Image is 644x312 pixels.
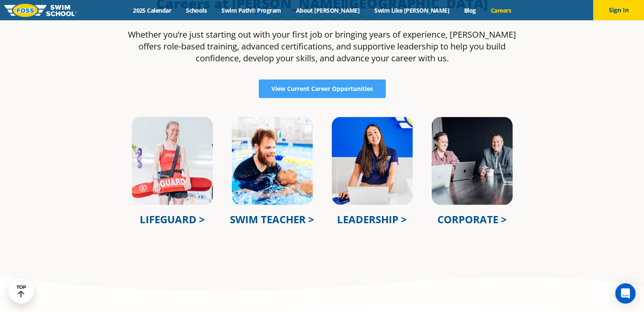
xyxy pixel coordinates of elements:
[122,29,522,64] p: Whether you’re just starting out with your first job or bringing years of experience, [PERSON_NAM...
[179,6,214,14] a: Schools
[456,6,483,14] a: Blog
[259,79,386,98] a: View Current Career Opportunities
[483,6,518,14] a: Careers
[214,6,288,14] a: Swim Path® Program
[230,212,314,226] a: SWIM TEACHER >
[271,86,373,92] span: View Current Career Opportunities
[4,4,77,17] img: FOSS Swim School Logo
[126,6,179,14] a: 2025 Calendar
[140,212,205,226] a: LIFEGUARD >
[437,212,507,226] a: CORPORATE >
[337,212,407,226] a: LEADERSHIP >
[288,6,367,14] a: About [PERSON_NAME]
[367,6,457,14] a: Swim Like [PERSON_NAME]
[17,285,26,298] div: TOP
[615,283,636,304] div: Open Intercom Messenger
